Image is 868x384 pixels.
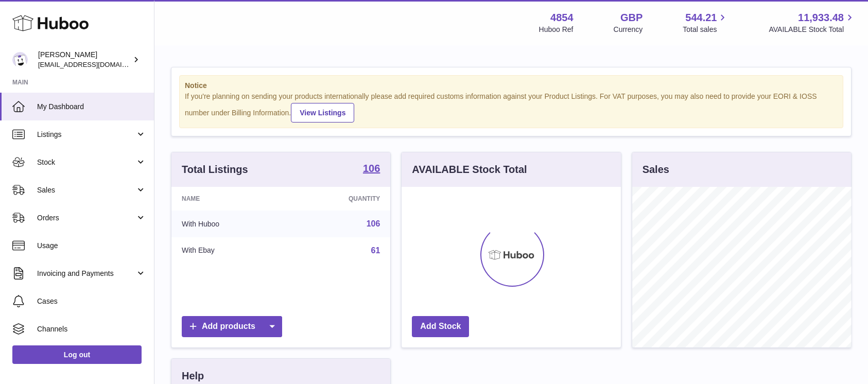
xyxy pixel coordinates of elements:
[185,92,838,123] div: If you're planning on sending your products internationally please add required customs informati...
[798,11,844,25] span: 11,933.48
[37,296,146,306] span: Cases
[683,11,728,34] a: 544.21 Total sales
[38,50,131,69] div: [PERSON_NAME]
[291,103,354,123] a: View Listings
[182,316,282,337] a: Add products
[37,158,135,167] span: Stock
[171,237,287,264] td: With Ebay
[171,187,287,211] th: Name
[185,81,838,91] strong: Notice
[620,11,643,25] strong: GBP
[37,102,146,112] span: My Dashboard
[643,163,669,177] h3: Sales
[37,185,135,195] span: Sales
[182,163,248,177] h3: Total Listings
[412,163,527,177] h3: AVAILABLE Stock Total
[12,345,142,364] a: Log out
[38,60,151,68] span: [EMAIL_ADDRESS][DOMAIN_NAME]
[37,213,135,223] span: Orders
[363,163,380,173] strong: 106
[412,316,469,337] a: Add Stock
[371,246,380,255] a: 61
[614,25,643,34] div: Currency
[363,163,380,176] a: 106
[539,25,574,34] div: Huboo Ref
[367,219,380,228] a: 106
[769,25,856,34] span: AVAILABLE Stock Total
[550,11,574,25] strong: 4854
[683,25,728,34] span: Total sales
[12,52,28,67] img: jimleo21@yahoo.gr
[37,269,135,278] span: Invoicing and Payments
[685,11,717,25] span: 544.21
[182,369,204,383] h3: Help
[171,211,287,237] td: With Huboo
[287,187,390,211] th: Quantity
[37,241,146,251] span: Usage
[37,324,146,334] span: Channels
[37,130,135,139] span: Listings
[769,11,856,34] a: 11,933.48 AVAILABLE Stock Total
